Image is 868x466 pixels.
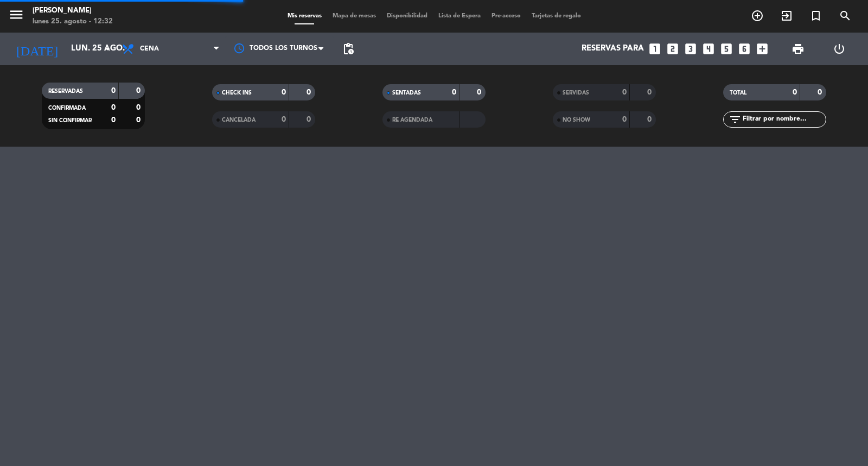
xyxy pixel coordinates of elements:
span: Mis reservas [282,13,327,19]
i: looks_two [666,42,680,56]
i: power_settings_new [833,42,846,55]
span: TOTAL [730,90,746,96]
strong: 0 [818,89,824,96]
div: [PERSON_NAME] [33,5,113,16]
span: CANCELADA [222,117,256,123]
strong: 0 [111,104,116,111]
span: RE AGENDADA [392,117,432,123]
span: Disponibilidad [381,13,433,19]
i: filter_list [729,113,742,126]
span: CHECK INS [222,90,252,96]
strong: 0 [477,89,483,96]
span: SERVIDAS [563,90,589,96]
div: LOG OUT [819,33,860,65]
strong: 0 [136,87,143,95]
span: Lista de Espera [433,13,486,19]
strong: 0 [307,116,313,123]
i: exit_to_app [780,9,793,22]
i: looks_5 [719,42,733,56]
strong: 0 [111,116,116,124]
i: looks_3 [684,42,698,56]
span: Tarjetas de regalo [526,13,586,19]
strong: 0 [282,89,286,96]
span: Reservas para [582,44,644,54]
span: RESERVADAS [48,89,83,94]
span: pending_actions [342,42,355,55]
span: SENTADAS [392,90,421,96]
strong: 0 [622,89,627,96]
strong: 0 [111,87,116,95]
strong: 0 [282,116,286,123]
i: turned_in_not [809,9,822,22]
i: menu [8,7,24,23]
i: [DATE] [8,37,66,61]
strong: 0 [136,104,143,111]
strong: 0 [647,116,654,123]
span: Pre-acceso [486,13,526,19]
i: add_box [755,42,769,56]
span: Cena [140,45,159,53]
span: NO SHOW [563,117,590,123]
i: looks_one [648,42,662,56]
input: Filtrar por nombre... [742,114,826,125]
i: add_circle_outline [751,9,764,22]
i: looks_6 [737,42,751,56]
span: SIN CONFIRMAR [48,118,92,123]
span: CONFIRMADA [48,105,86,111]
strong: 0 [136,116,143,124]
i: looks_4 [701,42,716,56]
strong: 0 [793,89,797,96]
span: Mapa de mesas [327,13,381,19]
strong: 0 [307,89,313,96]
strong: 0 [647,89,654,96]
span: print [792,42,805,55]
strong: 0 [452,89,456,96]
button: menu [8,7,24,27]
i: search [839,9,852,22]
strong: 0 [622,116,627,123]
div: lunes 25. agosto - 12:32 [33,16,113,27]
i: arrow_drop_down [101,42,114,55]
